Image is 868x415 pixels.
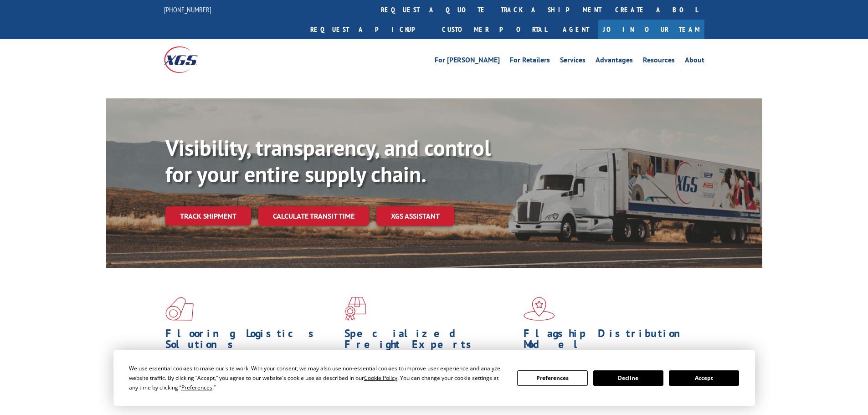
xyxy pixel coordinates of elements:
[165,297,194,321] img: xgs-icon-total-supply-chain-intelligence-red
[560,56,586,67] a: Services
[510,56,550,67] a: For Retailers
[344,297,366,321] img: xgs-icon-focused-on-flooring-red
[685,56,704,67] a: About
[258,206,369,226] a: Calculate transit time
[344,328,517,354] h1: Specialized Freight Experts
[517,370,587,386] button: Preferences
[435,56,500,67] a: For [PERSON_NAME]
[554,20,598,39] a: Agent
[129,364,506,392] div: We use essential cookies to make our site work. With your consent, we may also use non-essential ...
[165,328,338,354] h1: Flooring Logistics Solutions
[596,56,633,67] a: Advantages
[165,133,491,188] b: Visibility, transparency, and control for your entire supply chain.
[164,5,211,14] a: [PHONE_NUMBER]
[181,384,212,391] span: Preferences
[643,56,675,67] a: Resources
[364,374,397,382] span: Cookie Policy
[165,206,251,225] a: Track shipment
[303,20,435,39] a: Request a pickup
[435,20,554,39] a: Customer Portal
[598,20,704,39] a: Join Our Team
[376,206,454,226] a: XGS ASSISTANT
[524,328,696,354] h1: Flagship Distribution Model
[113,350,755,406] div: Cookie Consent Prompt
[593,370,663,386] button: Decline
[524,297,555,321] img: xgs-icon-flagship-distribution-model-red
[669,370,739,386] button: Accept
